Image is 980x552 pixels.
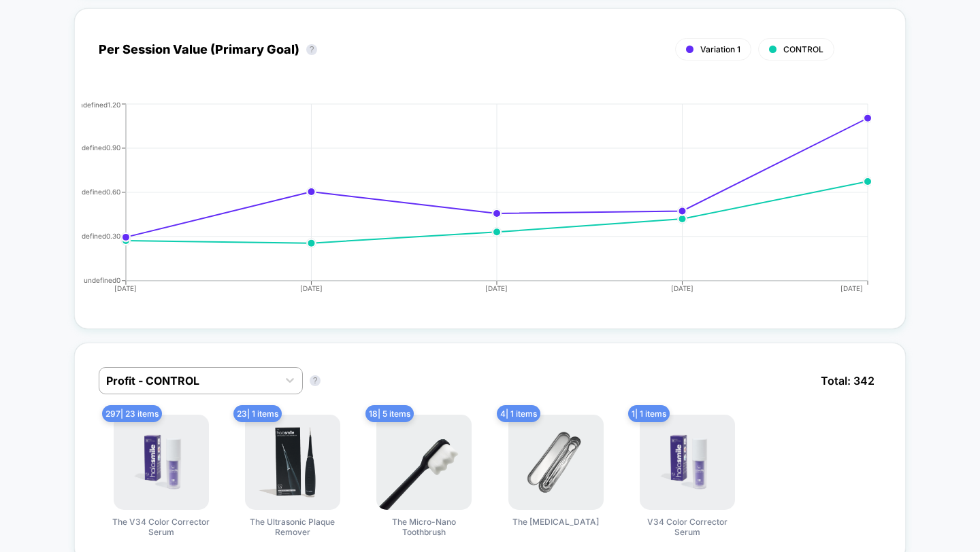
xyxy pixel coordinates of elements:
tspan: undefined0.90 [73,143,120,152]
span: The [MEDICAL_DATA] [512,517,599,527]
span: V34 Color Corrector Serum [636,517,738,537]
span: 1 | 1 items [628,405,670,422]
tspan: [DATE] [841,284,864,292]
div: PER_SESSION_VALUE [85,101,868,305]
img: V34 Color Corrector Serum [640,415,735,510]
tspan: undefined0.30 [73,232,120,240]
span: The Micro-Nano Toothbrush [373,517,475,537]
span: 18 | 5 items [365,405,414,422]
tspan: undefined0.60 [73,188,120,196]
tspan: [DATE] [300,284,323,292]
span: 23 | 1 items [233,405,282,422]
span: 297 | 23 items [102,405,162,422]
span: The Ultrasonic Plaque Remover [242,517,344,537]
tspan: [DATE] [114,284,137,292]
tspan: [DATE] [671,284,693,292]
img: The Micro-Nano Toothbrush [376,415,472,510]
img: The Tongue Scraper [508,415,604,510]
tspan: undefined1.20 [75,100,120,108]
span: The V34 Color Corrector Serum [110,517,212,537]
tspan: [DATE] [486,284,508,292]
button: ? [310,375,321,386]
button: ? [306,44,317,55]
img: The V34 Color Corrector Serum [114,415,209,510]
span: 4 | 1 items [497,405,540,422]
span: Total: 342 [814,367,881,394]
span: CONTROL [783,44,823,54]
span: Variation 1 [700,44,740,54]
img: The Ultrasonic Plaque Remover [245,415,340,510]
tspan: undefined0 [84,276,120,284]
